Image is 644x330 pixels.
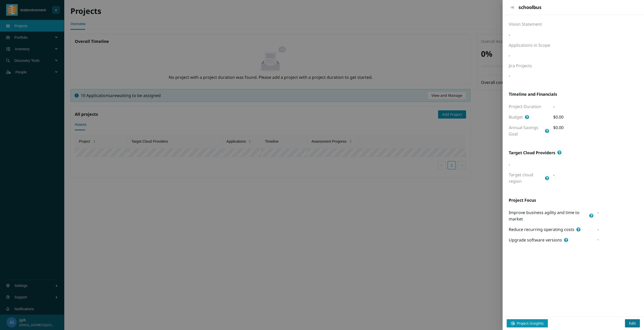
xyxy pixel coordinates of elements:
div: Annual Savings Goal [509,124,543,137]
div: Reduce recurring operating costs [509,226,574,233]
span: Edit [629,321,636,326]
div: Improve business agility and time to market [509,209,587,222]
div: Target cloud region [509,172,543,185]
span: Vision Statement [509,21,542,27]
span: - [509,32,510,37]
h5: Target Cloud Providers [509,150,555,156]
div: - [595,237,640,242]
span: Project Duration [509,104,541,109]
button: Edit [625,319,640,327]
h4: schoolbus [519,4,638,11]
span: - [597,227,599,232]
div: - [507,162,640,168]
span: - [553,172,555,178]
h5: Project Focus [509,197,638,203]
div: - [507,53,640,59]
span: $0.00 [553,125,564,130]
div: Upgrade software versions [509,237,562,243]
button: Close [509,5,515,10]
span: Applications in Scope [509,42,550,48]
span: - [597,210,599,215]
span: Jira Projects [509,63,532,69]
button: Project Insights [507,319,548,327]
div: - [507,73,640,79]
span: - [553,104,555,109]
span: Project Insights [517,321,544,326]
span: $0.00 [553,114,564,120]
h5: Timeline and Financials [509,91,638,97]
div: Budget [509,114,523,120]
